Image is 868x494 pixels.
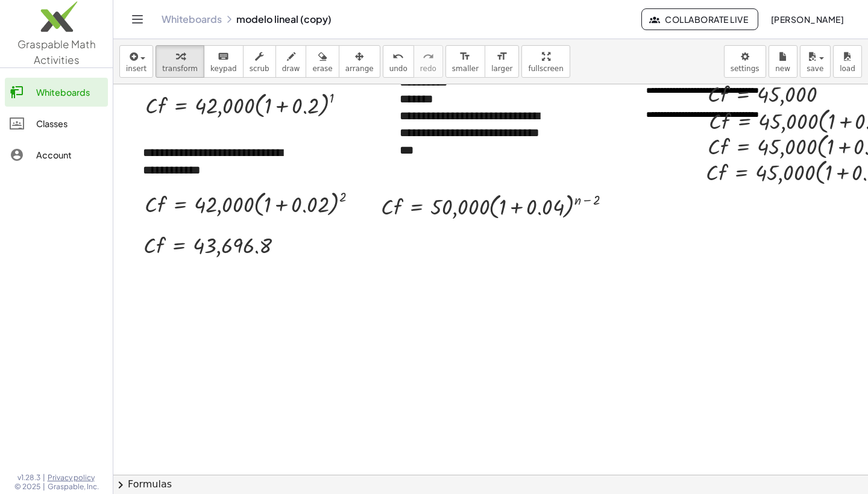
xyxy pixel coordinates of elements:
[339,45,380,78] button: arrange
[840,64,855,73] span: load
[204,45,244,78] button: keyboardkeypad
[833,45,862,78] button: load
[275,45,307,78] button: draw
[641,8,758,30] button: Collaborate Live
[48,473,99,483] a: Privacy policy
[491,64,512,73] span: larger
[36,148,103,162] div: Account
[724,45,766,78] button: settings
[306,45,339,78] button: erase
[218,49,229,64] i: keyboard
[250,64,269,73] span: scrub
[113,478,128,492] span: chevron_right
[243,45,276,78] button: scrub
[43,482,45,492] span: |
[128,10,147,29] button: Toggle navigation
[210,64,237,73] span: keypad
[770,14,844,25] span: [PERSON_NAME]
[420,64,436,73] span: redo
[528,64,563,73] span: fullscreen
[652,14,748,25] span: Collaborate Live
[5,78,108,107] a: Whiteboards
[14,482,40,492] span: © 2025
[800,45,831,78] button: save
[731,64,759,73] span: settings
[43,473,45,483] span: |
[459,49,471,64] i: format_size
[5,140,108,169] a: Account
[162,64,198,73] span: transform
[761,8,854,30] button: [PERSON_NAME]
[156,45,204,78] button: transform
[48,482,99,492] span: Graspable, Inc.
[126,64,146,73] span: insert
[17,37,96,66] span: Graspable Math Activities
[452,64,479,73] span: smaller
[807,64,823,73] span: save
[775,64,790,73] span: new
[392,49,404,64] i: undo
[5,109,108,138] a: Classes
[282,64,300,73] span: draw
[113,475,868,494] button: chevron_rightFormulas
[17,473,40,483] span: v1.28.3
[36,85,103,99] div: Whiteboards
[423,49,434,64] i: redo
[496,49,508,64] i: format_size
[445,45,485,78] button: format_sizesmaller
[162,13,222,25] a: Whiteboards
[345,64,374,73] span: arrange
[312,64,332,73] span: erase
[389,64,407,73] span: undo
[485,45,519,78] button: format_sizelarger
[521,45,570,78] button: fullscreen
[36,116,103,131] div: Classes
[414,45,443,78] button: redoredo
[383,45,414,78] button: undoundo
[119,45,153,78] button: insert
[769,45,797,78] button: new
